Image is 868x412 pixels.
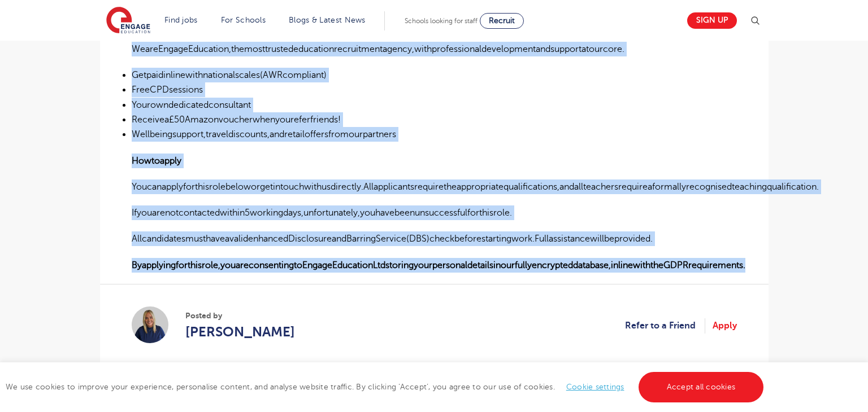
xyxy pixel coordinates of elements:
[132,127,737,142] li: Wellbeingsupport,traveldiscounts,andretailoffersfromourpartners
[6,383,766,391] span: We use cookies to improve your experience, personalise content, and analyse website traffic. By c...
[405,17,478,25] span: Schools looking for staff
[687,12,737,29] a: Sign up
[106,7,150,35] img: Engage Education
[132,42,737,56] p: WeareEngageEducation,themosttrustededucationrecruitmentagency,withprofessionaldevelopmentandsuppo...
[713,318,737,333] a: Apply
[185,322,295,342] a: [PERSON_NAME]
[289,16,366,24] a: Blogs & Latest News
[132,68,737,82] li: Getpaidinlinewithnationalscales(AWRcompliant)
[132,98,737,112] li: Yourowndedicatedconsultant
[164,16,198,24] a: Find jobs
[480,13,524,29] a: Recruit
[132,156,181,166] strong: Howtoapply
[132,205,737,220] p: Ifyouarenotcontactedwithin5workingdays,unfortunately,youhavebeenunsuccessfulforthisrole.
[132,179,737,194] p: Youcanapplyforthisrolebeloworgetintouchwithusdirectly.Allapplicantsrequiretheappropriatequalifica...
[489,16,515,25] span: Recruit
[566,383,624,391] a: Cookie settings
[132,82,737,97] li: FreeCPDsessions
[132,231,737,246] p: AllcandidatesmusthaveavalidenhancedDisclosureandBarringService(DBS)checkbeforestartingwork.Fullas...
[639,372,764,402] a: Accept all cookies
[132,260,745,270] strong: Byapplyingforthisrole,youareconsentingtoEngageEducationLtdstoringyourpersonaldetailsinourfullyenc...
[132,112,737,127] li: Receivea£50Amazonvoucherwhenyoureferfriends!
[625,318,705,333] a: Refer to a Friend
[185,310,295,322] span: Posted by
[221,16,266,24] a: For Schools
